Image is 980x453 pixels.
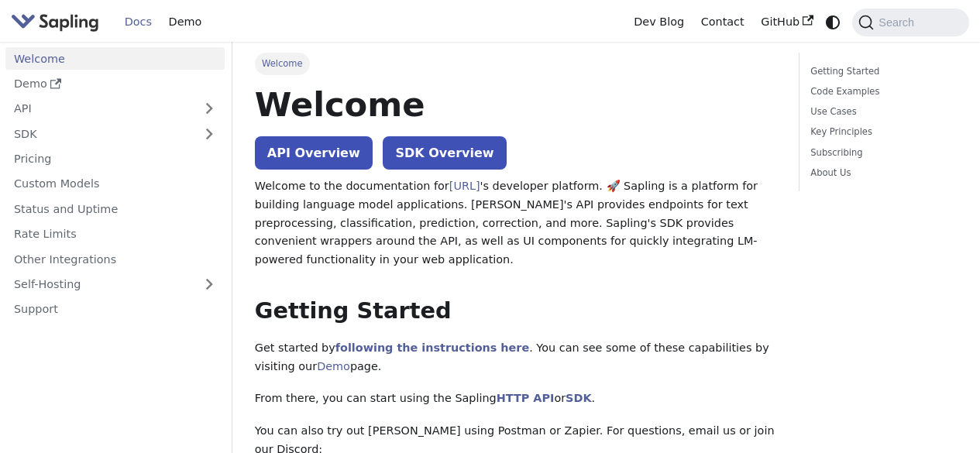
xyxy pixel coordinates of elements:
a: SDK Overview [383,136,506,170]
a: SDK [566,392,591,404]
a: Dev Blog [625,10,692,34]
span: Search [874,16,923,29]
a: Key Principles [810,125,952,139]
p: Welcome to the documentation for 's developer platform. 🚀 Sapling is a platform for building lang... [255,177,776,269]
p: Get started by . You can see some of these capabilities by visiting our page. [255,339,776,376]
h1: Welcome [255,84,776,125]
a: Pricing [5,148,225,170]
a: About Us [810,166,952,180]
a: Status and Uptime [5,197,225,220]
button: Expand sidebar category 'API' [194,98,225,120]
a: Rate Limits [5,223,225,245]
a: Welcome [5,47,225,70]
p: From there, you can start using the Sapling or . [255,390,776,408]
a: following the instructions here [335,341,529,354]
a: Support [5,298,225,321]
a: Docs [116,10,160,34]
a: [URL] [449,180,480,192]
a: SDK [5,122,194,145]
a: API [5,98,194,120]
a: Code Examples [810,84,952,99]
button: Search (Command+K) [852,9,968,36]
a: Sapling.aiSapling.ai [11,11,105,33]
a: Custom Models [5,173,225,195]
a: Other Integrations [5,248,225,270]
a: Demo [5,73,225,95]
a: Getting Started [810,64,952,79]
a: GitHub [752,10,821,34]
a: API Overview [255,136,373,170]
a: Subscribing [810,146,952,160]
a: Demo [160,10,210,34]
span: Welcome [255,53,310,74]
a: Use Cases [810,105,952,119]
a: Demo [317,360,350,372]
nav: Breadcrumbs [255,53,776,74]
button: Switch between dark and light mode (currently system mode) [822,11,844,33]
a: Contact [693,10,753,34]
a: Self-Hosting [5,273,225,296]
img: Sapling.ai [11,11,99,33]
a: HTTP API [497,392,555,404]
button: Expand sidebar category 'SDK' [194,122,225,145]
h2: Getting Started [255,297,776,325]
